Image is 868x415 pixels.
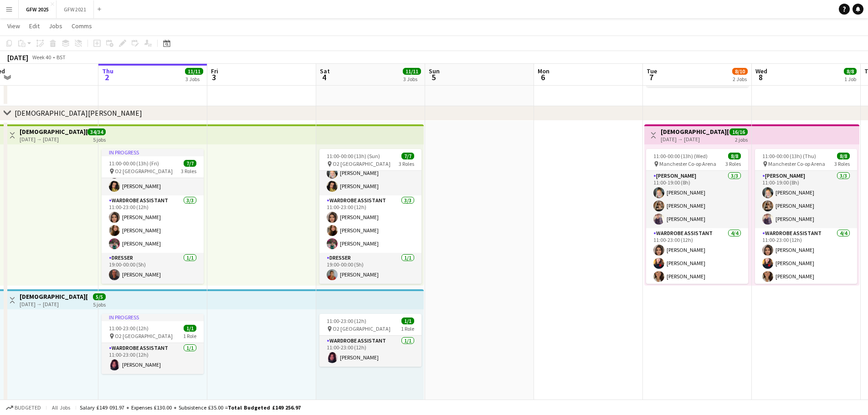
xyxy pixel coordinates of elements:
[5,403,42,413] button: Budgeted
[7,53,28,62] div: [DATE]
[56,0,94,18] button: GFW 2021
[26,20,43,32] a: Edit
[7,22,20,30] span: View
[50,404,72,411] span: All jobs
[56,54,66,61] div: BST
[228,404,301,411] span: Total Budgeted £149 256.97
[15,405,41,411] span: Budgeted
[80,404,301,411] div: Salary £149 091.97 + Expenses £130.00 + Subsistence £35.00 =
[68,20,96,32] a: Comms
[72,22,92,30] span: Comms
[4,20,24,32] a: View
[30,54,53,61] span: Week 40
[15,108,142,118] div: [DEMOGRAPHIC_DATA][PERSON_NAME]
[49,22,62,30] span: Jobs
[45,20,66,32] a: Jobs
[29,22,40,30] span: Edit
[19,0,56,18] button: GFW 2025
